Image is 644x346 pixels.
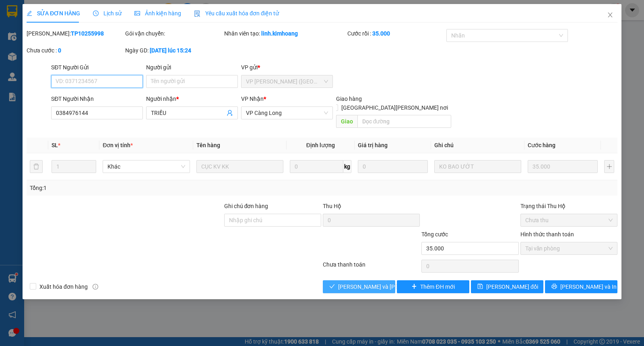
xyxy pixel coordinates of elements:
span: 0938647922 - [3,44,75,51]
label: Ghi chú đơn hàng [224,203,268,209]
span: VP Càng Long [246,107,328,119]
span: Yêu cầu xuất hóa đơn điện tử [194,10,279,17]
button: printer[PERSON_NAME] và In [545,280,617,293]
b: 35.000 [372,30,390,37]
span: VP Trần Phú (Hàng) [246,75,328,88]
span: Thêm ĐH mới [420,282,454,291]
div: Chưa thanh toán [322,260,421,274]
span: user-add [227,110,233,116]
div: VP gửi [241,63,333,72]
button: save[PERSON_NAME] đổi [471,280,543,293]
input: Ghi chú đơn hàng [224,214,321,227]
img: icon [194,10,200,17]
span: printer [551,283,557,290]
span: [PERSON_NAME] và In [560,282,617,291]
span: thiên nhiên [43,44,75,51]
div: Chưa cước : [27,46,124,55]
button: plusThêm ĐH mới [397,280,469,293]
b: [DATE] lúc 15:24 [150,47,191,54]
div: Trạng thái Thu Hộ [520,202,617,211]
div: Người nhận [146,94,238,103]
p: GỬI: [3,16,118,23]
button: plus [604,160,614,173]
b: linh.kimhoang [261,30,298,37]
span: edit [27,10,32,16]
input: 0 [358,160,428,173]
input: Ghi Chú [434,160,521,173]
span: info-circle [93,284,98,290]
div: Gói vận chuyển: [125,29,222,38]
div: Người gửi [146,63,238,72]
span: check [329,283,335,290]
span: Giá trị hàng [358,142,388,148]
span: Thu Hộ [323,203,341,209]
span: Định lượng [306,142,335,148]
span: plus [411,283,417,290]
div: Nhân viên tạo: [224,29,346,38]
div: SĐT Người Nhận [51,94,143,103]
span: VP Nhận [241,96,264,102]
div: SĐT Người Gửi [51,63,143,72]
span: [PERSON_NAME] đổi [486,282,538,291]
span: Tên hàng [196,142,220,148]
input: VD: Bàn, Ghế [196,160,283,173]
span: close [607,12,613,18]
label: Hình thức thanh toán [520,231,574,238]
span: VP Càng Long - [17,16,61,23]
span: GIAO: [3,52,19,60]
div: [PERSON_NAME]: [27,29,124,38]
span: Giao [336,115,357,128]
span: kg [343,160,351,173]
span: save [477,283,483,290]
div: Cước rồi : [347,29,444,38]
input: 0 [528,160,598,173]
span: SL [52,142,58,148]
b: 0 [58,47,61,54]
div: Tổng: 1 [30,183,249,192]
span: VP [PERSON_NAME] ([GEOGRAPHIC_DATA]) [3,27,81,42]
span: Khác [107,160,185,173]
strong: BIÊN NHẬN GỬI HÀNG [27,4,93,12]
span: [PERSON_NAME] và [PERSON_NAME] hàng [338,282,447,291]
button: delete [30,160,43,173]
p: NHẬN: [3,27,118,42]
div: Ngày GD: [125,46,222,55]
span: Đơn vị tính [103,142,133,148]
span: Tại văn phòng [525,242,613,254]
th: Ghi chú [431,138,524,153]
span: [GEOGRAPHIC_DATA][PERSON_NAME] nơi [338,103,451,112]
b: TP10255998 [71,30,104,37]
span: Ảnh kiện hàng [134,10,181,17]
span: Tổng cước [421,231,448,238]
span: Cước hàng [528,142,555,148]
span: Chưa thu [525,214,613,226]
span: Giao hàng [336,96,362,102]
span: Xuất hóa đơn hàng [36,282,91,291]
input: Dọc đường [357,115,452,128]
button: Close [599,4,621,27]
span: picture [134,10,140,16]
span: SỬA ĐƠN HÀNG [27,10,80,17]
span: clock-circle [93,10,99,16]
button: check[PERSON_NAME] và [PERSON_NAME] hàng [323,280,395,293]
span: Lịch sử [93,10,122,17]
